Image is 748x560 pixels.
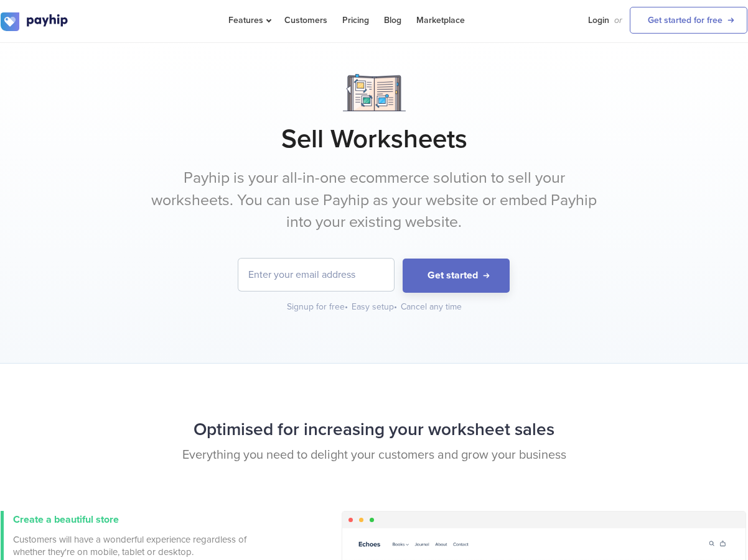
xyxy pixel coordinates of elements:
a: Get started for free [630,7,747,34]
img: logo.svg [1,12,69,31]
div: Signup for free [287,301,349,313]
span: • [345,301,348,312]
span: Create a beautiful store [13,513,119,526]
span: Customers will have a wonderful experience regardless of whether they're on mobile, tablet or des... [13,533,250,558]
span: Features [228,15,269,25]
h1: Sell Worksheets [1,124,747,155]
input: Enter your email address [238,259,394,291]
div: Easy setup [352,301,398,313]
img: Notebook.png [343,74,406,111]
p: Everything you need to delight your customers and grow your business [1,446,747,464]
p: Payhip is your all-in-one ecommerce solution to sell your worksheets. You can use Payhip as your ... [141,167,607,234]
span: • [394,301,397,312]
h2: Optimised for increasing your worksheet sales [1,413,747,446]
div: Cancel any time [401,301,462,313]
button: Get started [403,259,510,293]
